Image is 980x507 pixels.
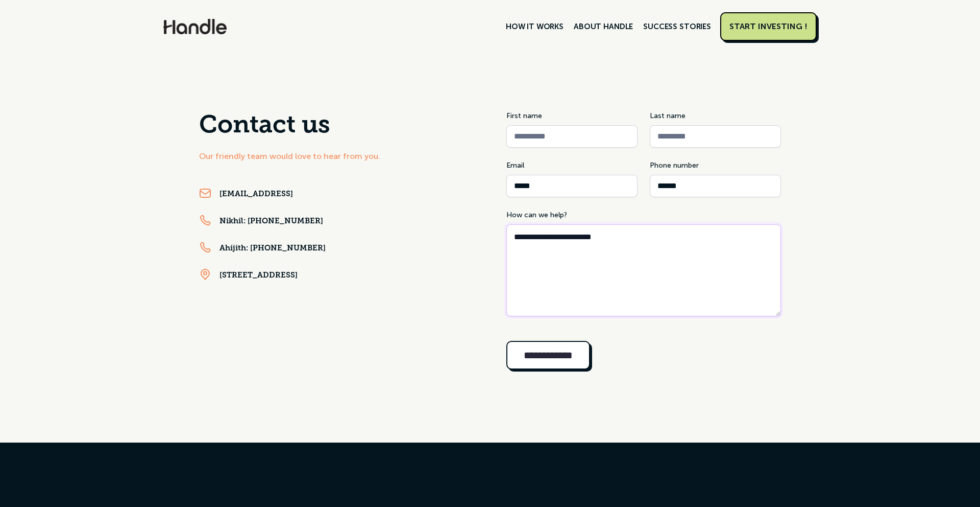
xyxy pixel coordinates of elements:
[569,18,638,35] a: ABOUT HANDLE
[199,150,474,163] div: Our friendly team would love to hear from you.
[650,110,781,121] label: Last name
[506,160,638,171] label: Email
[506,110,638,121] label: First name
[506,210,781,220] label: How can we help?
[638,18,716,35] a: SUCCESS STORIES
[219,217,323,227] a: Nikhil: [PHONE_NUMBER]
[219,271,298,281] a: [STREET_ADDRESS]
[199,110,474,142] h2: Contact us
[729,21,807,32] div: START INVESTING !
[501,18,569,35] a: HOW IT WORKS
[650,160,781,171] label: Phone number
[219,190,293,200] a: [EMAIL_ADDRESS]
[720,12,817,41] a: START INVESTING !
[219,244,326,254] a: Ahijith: [PHONE_NUMBER]
[506,110,781,378] form: Contact Us Form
